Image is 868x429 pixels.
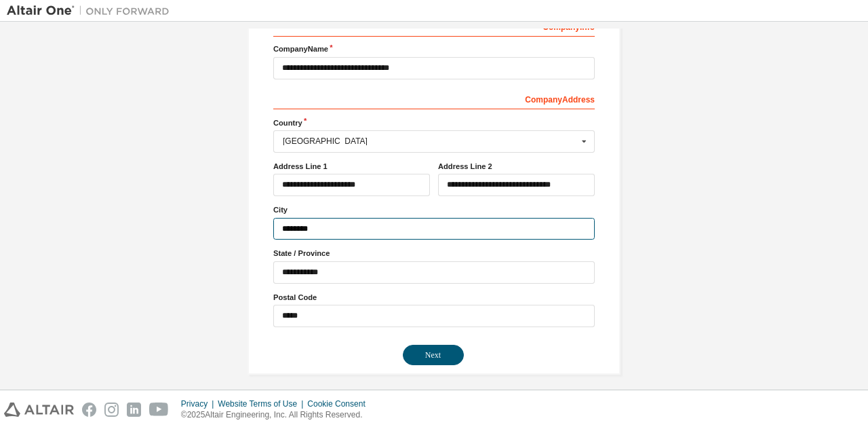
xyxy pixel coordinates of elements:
[403,345,464,365] button: Next
[181,409,374,421] p: © 2025 Altair Engineering, Inc. All Rights Reserved.
[82,403,96,417] img: facebook.svg
[438,161,595,172] label: Address Line 2
[273,204,595,215] label: City
[4,403,74,417] img: altair_logo.svg
[181,398,218,409] div: Privacy
[273,248,595,259] label: State / Province
[273,88,595,109] div: Company Address
[127,403,141,417] img: linkedin.svg
[273,43,595,54] label: Company Name
[273,161,430,172] label: Address Line 1
[283,137,578,145] div: [GEOGRAPHIC_DATA]
[218,398,307,409] div: Website Terms of Use
[273,117,595,128] label: Country
[273,292,595,303] label: Postal Code
[307,398,373,409] div: Cookie Consent
[104,403,119,417] img: instagram.svg
[149,403,169,417] img: youtube.svg
[7,4,176,18] img: Altair One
